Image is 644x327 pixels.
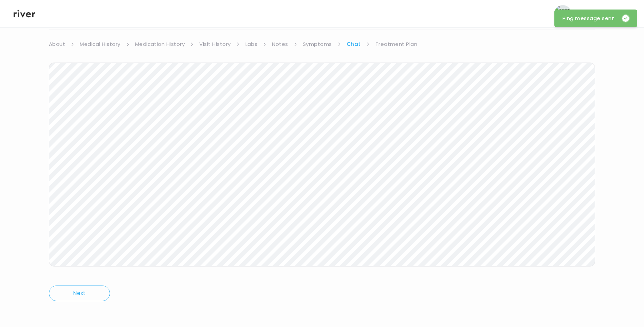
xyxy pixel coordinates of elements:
[245,39,258,49] a: Labs
[49,39,65,49] a: About
[80,39,120,49] a: Medical History
[375,39,418,49] a: Treatment Plan
[554,10,637,27] div: Ping message sent
[347,39,361,49] a: Chat
[199,39,231,49] a: Visit History
[135,39,185,49] a: Medication History
[554,5,630,22] button: user avatarHi,[PERSON_NAME]
[574,9,623,18] span: Hi, [PERSON_NAME]
[554,5,571,22] img: user avatar
[49,286,110,301] button: Next
[303,39,332,49] a: Symptoms
[272,39,288,49] a: Notes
